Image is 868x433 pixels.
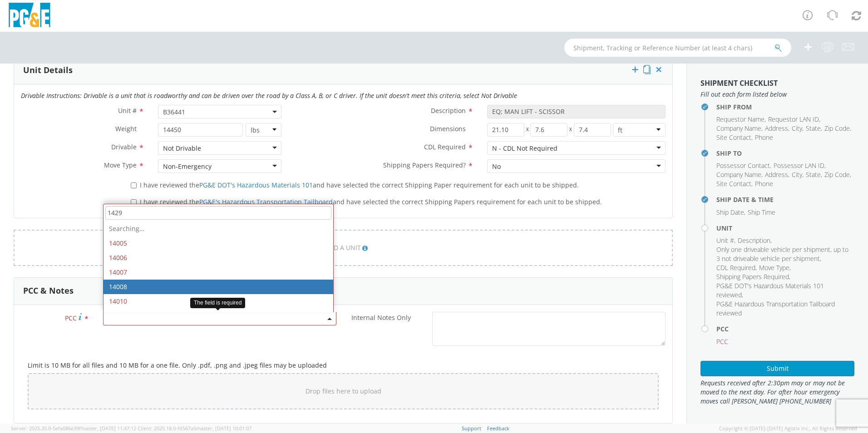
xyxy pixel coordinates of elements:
[716,161,771,170] li: ,
[716,103,854,110] h4: Ship From
[492,162,501,171] div: No
[716,196,854,203] h4: Ship Date & Time
[716,170,761,179] span: Company Name
[792,124,802,133] span: City
[716,272,789,281] span: Shipping Papers Required
[700,361,854,376] button: Submit
[700,379,854,406] span: Requests received after 2:30pm may or may not be moved to the next day. For after hour emergency ...
[716,208,744,216] span: Ship Date
[755,133,773,142] span: Phone
[759,263,789,272] span: Move Type
[824,170,851,179] li: ,
[196,425,252,432] span: master, [DATE] 10:01:07
[118,106,137,115] span: Unit #
[140,181,579,189] span: I have reviewed the and have selected the correct Shipping Paper requirement for each unit to be ...
[104,161,137,169] span: Move Type
[716,325,854,332] h4: PCC
[765,124,789,133] li: ,
[716,124,761,133] span: Company Name
[765,170,788,179] span: Address
[23,66,73,75] h3: Unit Details
[806,124,821,133] span: State
[716,161,770,170] span: Possessor Contact
[104,251,333,265] li: 14006
[716,170,763,179] li: ,
[759,263,791,272] li: ,
[104,265,333,280] li: 14007
[306,387,381,395] span: Drop files here to upload
[487,425,509,432] a: Feedback
[23,286,74,295] h3: PCC & Notes
[163,162,212,171] div: Non-Emergency
[190,298,245,308] div: The field is required
[716,245,848,263] span: Only one driveable vehicle per shipment, up to 3 not driveable vehicle per shipment
[140,197,602,206] span: I have reviewed the and have selected the correct Shipping Papers requirement for each unit to be...
[462,425,481,432] a: Support
[716,236,734,245] span: Unit #
[104,280,333,294] li: 14008
[792,170,802,179] span: City
[716,179,751,188] span: Site Contact
[716,281,852,300] li: ,
[138,425,252,432] span: Client: 2025.18.0-fd567a5
[163,144,201,153] div: Not Drivable
[765,124,788,133] span: Address
[738,236,770,245] span: Description
[430,124,466,133] span: Dimensions
[351,313,411,322] span: Internal Notes Only
[716,124,763,133] li: ,
[716,245,852,263] li: ,
[700,90,854,99] span: Fill out each form listed below
[748,208,775,216] span: Ship Time
[28,362,659,369] h5: Limit is 10 MB for all files and 10 MB for a one file. Only .pdf, .png and .jpeg files may be upl...
[199,181,313,189] a: PG&E DOT's Hazardous Materials 101
[806,124,822,133] li: ,
[716,179,753,188] li: ,
[716,281,824,299] span: PG&E DOT's Hazardous Materials 101 reviewed
[716,115,766,124] li: ,
[716,208,745,217] li: ,
[765,170,789,179] li: ,
[383,161,466,169] span: Shipping Papers Required?
[716,115,764,123] span: Requestor Name
[716,300,835,317] span: PG&E Hazardous Transportation Tailboard reviewed
[824,124,851,133] li: ,
[716,337,728,346] span: PCC
[131,182,137,188] input: I have reviewed thePG&E DOT's Hazardous Materials 101and have selected the correct Shipping Paper...
[104,221,333,236] li: Searching…
[806,170,821,179] span: State
[431,106,466,115] span: Description
[719,425,857,432] span: Copyright © [DATE]-[DATE] Agistix Inc., All Rights Reserved
[792,170,804,179] li: ,
[111,143,137,151] span: Drivable
[199,197,333,206] a: PG&E's Hazardous Transportation Tailboard
[163,108,276,116] span: B36441
[65,314,77,322] span: PCC
[11,425,136,432] span: Server: 2025.20.0-5efa686e39f
[768,115,820,124] li: ,
[564,39,791,57] input: Shipment, Tracking or Reference Number (at least 4 chars)
[487,123,524,137] input: Length
[716,150,854,157] h4: Ship To
[7,3,52,30] img: pge-logo-06675f144f4cfa6a6814.png
[774,161,826,170] li: ,
[738,236,772,245] li: ,
[21,91,517,100] i: Drivable Instructions: Drivable is a unit that is roadworthy and can be driven over the road by a...
[158,105,281,118] span: B36441
[755,179,773,188] span: Phone
[716,272,790,281] li: ,
[716,133,753,142] li: ,
[14,230,673,266] a: ADD A UNIT
[824,124,850,133] span: Zip Code
[115,124,137,133] span: Weight
[716,263,757,272] li: ,
[530,123,567,137] input: Width
[574,123,611,137] input: Height
[104,294,333,309] li: 14010
[524,123,531,137] span: X
[824,170,850,179] span: Zip Code
[104,236,333,251] li: 14005
[716,225,854,231] h4: Unit
[81,425,136,432] span: master, [DATE] 11:47:12
[768,115,819,123] span: Requestor LAN ID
